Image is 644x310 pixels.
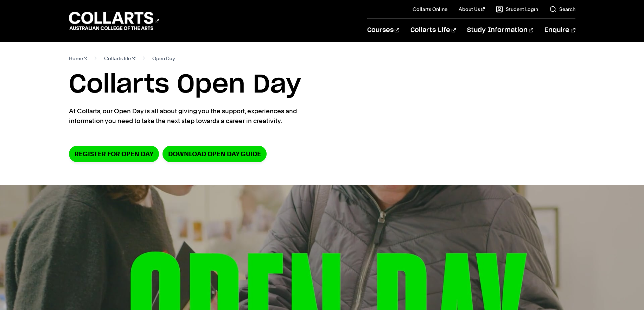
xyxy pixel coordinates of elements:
[496,6,538,13] a: Student Login
[367,19,399,42] a: Courses
[544,19,575,42] a: Enquire
[467,19,533,42] a: Study Information
[69,69,575,101] h1: Collarts Open Day
[152,53,175,63] span: Open Day
[69,146,159,162] a: Register for Open Day
[162,146,267,162] a: DOWNLOAD OPEN DAY GUIDE
[69,11,159,31] div: Go to homepage
[69,53,88,63] a: Home
[413,6,447,13] a: Collarts Online
[459,6,485,13] a: About Us
[104,53,135,63] a: Collarts life
[410,19,456,42] a: Collarts Life
[69,106,326,126] p: At Collarts, our Open Day is all about giving you the support, experiences and information you ne...
[549,6,575,13] a: Search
